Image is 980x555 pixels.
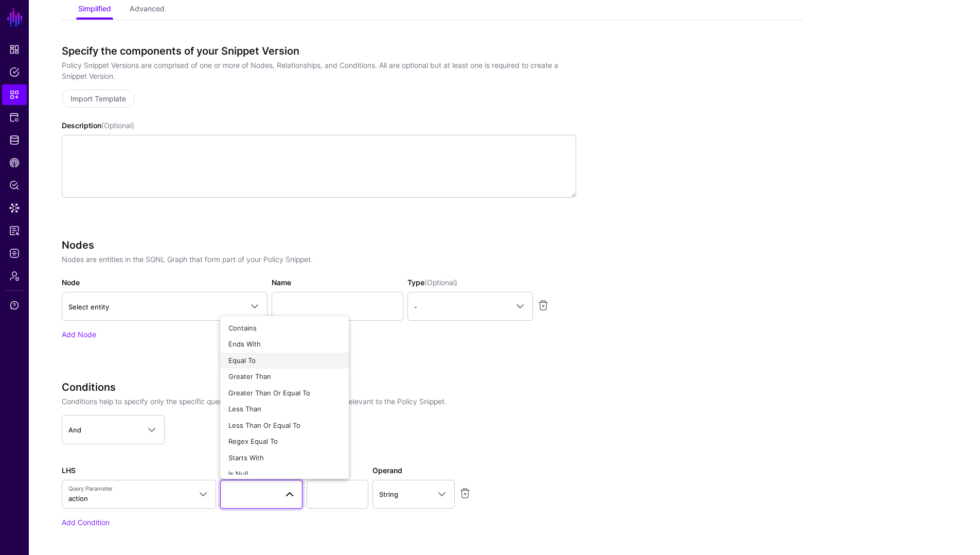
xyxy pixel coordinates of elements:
p: Conditions help to specify only the specific query values, entities, or context that are relevant... [62,396,576,407]
button: Less Than [220,401,349,418]
span: Select entity [68,303,109,311]
span: Policy Lens [9,180,20,190]
label: LHS [62,465,76,476]
button: Starts With [220,450,349,466]
h3: Specify the components of your Snippet Version [62,45,576,57]
span: Ends With [228,340,261,348]
a: Snippets [2,84,27,105]
span: Greater Than [228,372,271,380]
span: Less Than Or Equal To [228,421,300,429]
p: Policy Snippet Versions are comprised of one or more of Nodes, Relationships, and Conditions. All... [62,60,576,81]
a: Logs [2,243,27,264]
span: action [68,494,88,502]
a: Import Template [62,90,135,108]
span: Policies [9,67,20,77]
label: Name [272,277,291,288]
h3: Nodes [62,239,576,251]
a: Policies [2,62,27,82]
a: Add Node [62,330,96,339]
a: Add Condition [62,518,110,527]
span: Contains [228,324,257,332]
span: Regex Equal To [228,437,278,445]
span: Support [9,300,20,310]
a: Reports [2,220,27,241]
a: Policy Lens [2,175,27,196]
span: CAEP Hub [9,158,20,168]
h3: Conditions [62,381,576,393]
span: Query Parameter [68,484,191,493]
p: Nodes are entities in the SGNL Graph that form part of your Policy Snippet. [62,254,576,265]
span: Greater Than Or Equal To [228,389,310,397]
a: Data Lens [2,198,27,218]
span: (Optional) [424,278,457,287]
button: Contains [220,320,349,337]
a: Identity Data Fabric [2,130,27,150]
a: SGNL [6,6,24,29]
span: Less Than [228,405,261,413]
button: Greater Than [220,369,349,385]
button: Is Null [220,466,349,482]
span: Logs [9,248,20,258]
label: Description [62,120,134,131]
a: Admin [2,266,27,286]
button: Greater Than Or Equal To [220,385,349,402]
span: Data Lens [9,203,20,213]
a: Protected Systems [2,107,27,128]
span: And [68,426,81,434]
span: Dashboard [9,44,20,55]
span: Reports [9,226,20,236]
label: Type [407,277,457,288]
label: Operand [372,465,402,476]
label: Node [62,277,80,288]
span: Identity Data Fabric [9,135,20,145]
span: Admin [9,271,20,281]
button: Ends With [220,336,349,353]
button: Regex Equal To [220,433,349,450]
button: Less Than Or Equal To [220,418,349,434]
a: Dashboard [2,39,27,60]
span: Protected Systems [9,112,20,123]
span: Equal To [228,356,256,365]
button: Equal To [220,353,349,369]
span: (Optional) [101,121,134,130]
span: Snippets [9,90,20,100]
span: Starts With [228,454,264,462]
span: String [379,490,398,498]
span: - [414,303,417,311]
a: CAEP Hub [2,152,27,173]
span: Is Null [228,470,248,478]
